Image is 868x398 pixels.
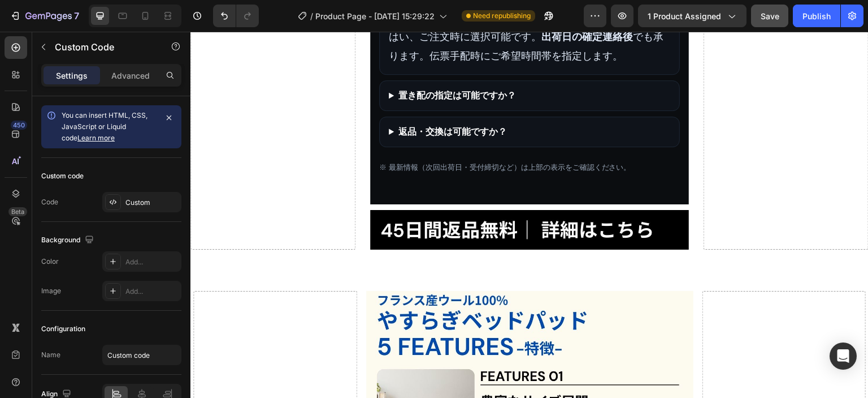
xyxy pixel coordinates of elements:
div: Configuration [41,324,85,334]
div: Publish [802,10,831,22]
div: Name [41,350,60,360]
p: ※ 最新情報（次回出荷日・受付締切など）は上部の表示をご確認ください。 [189,130,489,142]
div: Background [41,233,96,248]
div: Beta [8,207,27,216]
div: Undo/Redo [213,5,259,27]
span: / [310,10,313,22]
div: Image [41,286,61,296]
span: 1 product assigned [648,10,721,22]
a: Learn more [77,134,115,142]
div: Add... [125,286,179,297]
span: You can insert HTML, CSS, JavaScript or Liquid code [62,111,147,142]
p: Custom Code [55,40,151,54]
span: Need republishing [473,11,531,21]
p: Advanced [111,70,150,82]
p: 7 [74,9,79,23]
button: Save [751,5,788,27]
summary: 返品・交換は可能ですか？ [198,93,480,107]
div: Add... [125,257,179,267]
div: Custom [125,198,179,208]
button: 1 product assigned [638,5,747,27]
img: gempages_552173481177908169-ee4ee298-7704-4c16-84e4-5e207312b802.jpg [180,178,498,218]
button: Publish [793,5,840,27]
span: Product Page - [DATE] 15:29:22 [315,10,435,22]
span: Save [761,11,779,21]
div: Open Intercom Messenger [830,343,857,370]
summary: 置き配の指定は可能ですか？ [198,57,480,71]
div: Color [41,256,59,267]
div: 450 [11,121,27,130]
p: Settings [56,70,88,82]
div: Code [41,197,58,207]
button: 7 [5,5,84,27]
div: Custom code [41,171,84,181]
iframe: Design area [190,32,868,398]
